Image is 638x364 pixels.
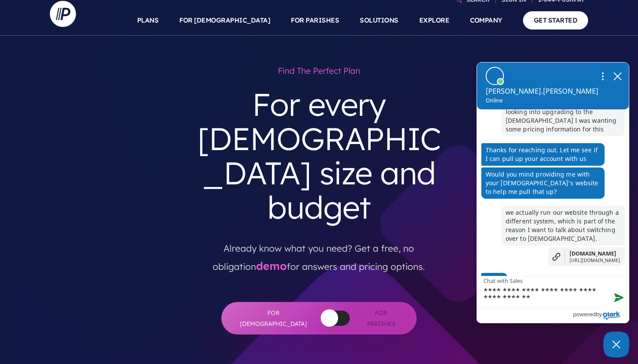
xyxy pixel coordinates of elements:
[188,80,450,232] h3: For every [DEMOGRAPHIC_DATA] size and budget
[611,70,625,82] button: close chatbox
[363,308,399,329] span: For Parishes
[501,206,625,246] p: we actually run our website through a different system, which is part of the reason I want to tal...
[419,5,450,36] a: EXPLORE
[481,167,605,199] p: Would you mind providing me with your [DEMOGRAPHIC_DATA]'s website to help me pull that up?
[573,309,595,320] span: powered
[486,96,599,105] p: Online
[239,308,308,329] span: For [DEMOGRAPHIC_DATA]
[360,5,398,36] a: SOLUTIONS
[596,309,602,320] span: by
[179,5,270,36] a: FOR [DEMOGRAPHIC_DATA]
[481,143,605,166] p: Thanks for reaching out. Let me see if I can pull up your account with us
[188,62,450,80] h1: Find the perfect plan
[607,288,629,308] button: Send message
[194,232,444,276] p: Already know what you need? Get a free, no obligation for answers and pricing options.
[595,69,611,83] button: Open chat options menu
[569,250,620,257] span: [DOMAIN_NAME]
[523,11,589,29] a: GET STARTED
[470,5,502,36] a: COMPANY
[137,5,159,36] a: PLANS
[486,86,599,96] p: [PERSON_NAME].[PERSON_NAME]
[477,109,629,276] div: chat
[552,250,620,263] a: [DOMAIN_NAME][URL][DOMAIN_NAME]
[603,331,629,357] button: Close Chatbox
[501,88,625,136] p: hello, we currently have the giving and apps core account. We are looking into upgrading to the [...
[573,308,629,323] a: Powered by Olark
[569,257,620,263] span: [URL][DOMAIN_NAME]
[291,5,339,36] a: FOR PARISHES
[483,277,523,284] label: Chat with Sales
[256,259,287,272] a: demo
[477,62,629,323] div: olark chatbox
